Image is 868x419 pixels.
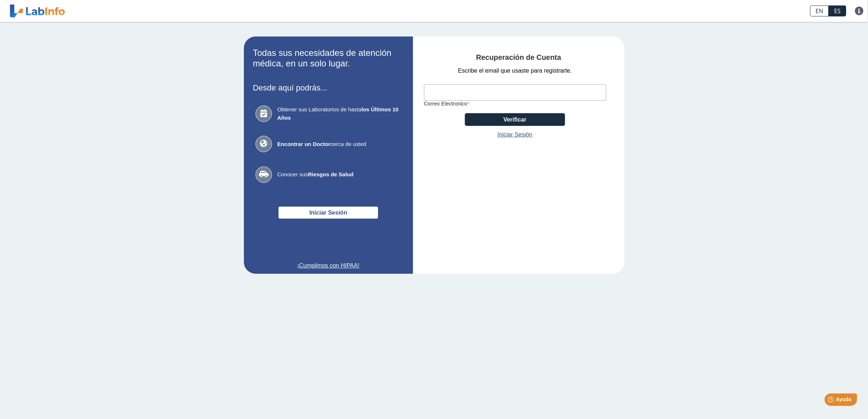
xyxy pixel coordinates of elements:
h4: Recuperación de Cuenta [424,53,614,62]
b: los Últimos 10 Años [277,106,399,121]
button: Verificar [465,113,565,126]
a: ¡Cumplimos con HIPAA! [253,261,404,270]
a: ES [829,5,846,16]
a: Iniciar Sesión [498,130,533,139]
h3: Desde aquí podrás... [253,83,404,92]
b: Encontrar un Doctor [277,141,331,147]
span: Conocer sus [277,170,401,179]
h2: Todas sus necesidades de atención médica, en un solo lugar. [253,48,404,69]
a: EN [810,5,829,16]
span: Obtener sus Laboratorios de hasta [277,105,401,122]
label: Correo Electronico [424,101,606,107]
span: cerca de usted [277,140,401,149]
button: Iniciar Sesión [278,206,378,219]
iframe: Help widget launcher [803,391,860,411]
span: Escribe el email que usaste para registrarte. [458,66,572,75]
b: Riesgos de Salud [308,171,354,177]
